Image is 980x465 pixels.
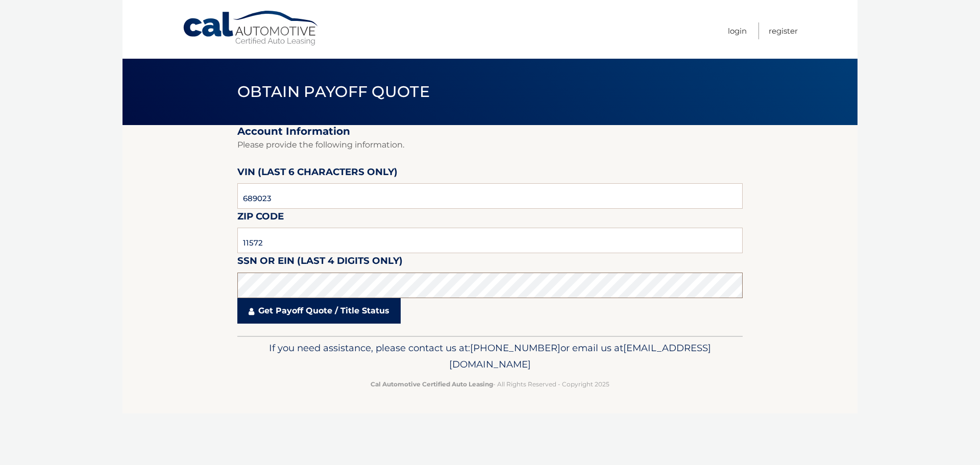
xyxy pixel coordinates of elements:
[237,298,401,324] a: Get Payoff Quote / Title Status
[244,379,736,389] p: - All Rights Reserved - Copyright 2025
[244,340,736,373] p: If you need assistance, please contact us at: or email us at
[237,125,743,138] h2: Account Information
[182,10,320,46] a: Cal Automotive
[237,138,743,152] p: Please provide the following information.
[237,253,403,272] label: SSN or EIN (last 4 digits only)
[237,82,430,101] span: Obtain Payoff Quote
[470,342,560,354] span: [PHONE_NUMBER]
[237,164,398,183] label: VIN (last 6 characters only)
[371,380,493,388] strong: Cal Automotive Certified Auto Leasing
[728,22,747,39] a: Login
[237,209,284,228] label: Zip Code
[769,22,798,39] a: Register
